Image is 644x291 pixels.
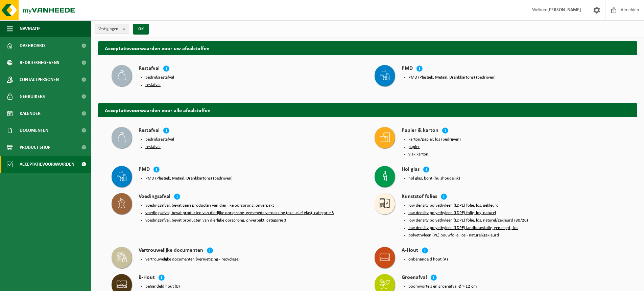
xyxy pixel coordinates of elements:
span: Vestigingen [98,24,120,34]
button: papier [408,144,420,150]
span: Gebruikers [20,88,45,105]
button: polyethyleen (PE) bouwfolie, los - naturel/gekleurd [408,233,499,238]
button: voedingsafval, bevat producten van dierlijke oorsprong, onverpakt, categorie 3 [145,218,286,223]
button: restafval [145,82,161,88]
h4: Papier & karton [402,127,438,135]
button: vlak karton [408,152,428,157]
button: boomwortels en groenafval Ø > 12 cm [408,284,477,289]
span: Kalender [20,105,41,122]
h4: Restafval [139,65,160,73]
button: voedingsafval, bevat producten van dierlijke oorsprong, gemengde verpakking (exclusief glas), cat... [145,210,334,216]
button: bedrijfsrestafval [145,75,174,80]
h4: B-Hout [139,274,155,282]
span: Navigatie [20,20,41,37]
h4: Groenafval [402,274,427,282]
button: karton/papier, los (bedrijven) [408,137,461,142]
button: low density polyethyleen (LDPE) folie, los, gekleurd [408,203,499,208]
h2: Acceptatievoorwaarden voor uw afvalstoffen [98,41,637,55]
h4: PMD [402,65,413,73]
h4: Voedingsafval [139,193,170,201]
span: Product Shop [20,139,50,156]
span: Documenten [20,122,48,139]
h4: Kunststof folies [402,193,437,201]
button: hol glas, bont (huishoudelijk) [408,176,460,181]
span: Contactpersonen [20,71,59,88]
span: Bedrijfsgegevens [20,54,59,71]
button: voedingsafval, bevat geen producten van dierlijke oorsprong, onverpakt [145,203,274,208]
button: low density polyethyleen (LDPE) landbouwfolie, gemengd , los [408,225,518,231]
button: PMD (Plastiek, Metaal, Drankkartons) (bedrijven) [408,75,496,80]
button: OK [133,24,149,35]
h4: A-Hout [402,247,418,255]
h2: Acceptatievoorwaarden voor alle afvalstoffen [98,103,637,117]
span: Dashboard [20,37,45,54]
strong: [PERSON_NAME] [547,7,581,13]
h4: PMD [139,166,150,174]
button: Vestigingen [95,24,129,34]
button: low density polyethyleen (LDPE) folie, los, naturel/gekleurd (80/20) [408,218,528,223]
button: behandeld hout (B) [145,284,180,289]
h4: Hol glas [402,166,420,174]
h4: Vertrouwelijke documenten [139,247,203,255]
button: vertrouwelijke documenten (vernietiging - recyclage) [145,257,240,262]
button: low density polyethyleen (LDPE) folie, los, naturel [408,210,496,216]
span: Acceptatievoorwaarden [20,156,74,173]
button: bedrijfsrestafval [145,137,174,142]
h4: Restafval [139,127,160,135]
button: restafval [145,144,161,150]
button: PMD (Plastiek, Metaal, Drankkartons) (bedrijven) [145,176,233,181]
button: onbehandeld hout (A) [408,257,448,262]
